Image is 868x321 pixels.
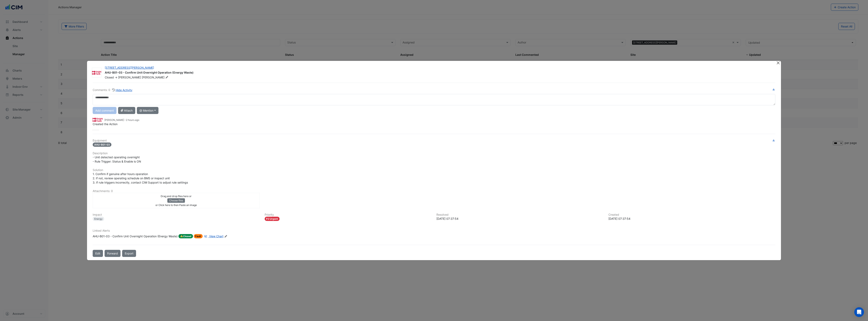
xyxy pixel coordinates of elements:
span: 1. Confirm if genuine after hours operation 2. If not, review operating schedule on BMS or inspec... [93,172,188,184]
div: Comments: 0 [93,88,133,92]
a: [STREET_ADDRESS][PERSON_NAME] [105,66,154,69]
h6: Resolved [436,213,604,216]
h6: Description [93,152,775,155]
small: or Click here to then Paste an image [155,204,197,207]
span: AHU-B01-03 [93,143,111,147]
button: Attach [118,107,135,114]
span: [PERSON_NAME] [142,75,169,79]
span: -> [115,76,117,79]
img: Knight Frank UK [93,117,103,122]
div: [DATE] 07:37:54 [436,216,604,221]
a: Export [122,250,136,257]
span: View Chart [209,234,223,238]
span: [PERSON_NAME] [118,76,141,79]
a: View Chart [203,234,223,239]
span: Closed [105,76,114,79]
div: AHU-B01-03 - Confirm Unit Overnight Operation (Energy Waste) [105,71,771,75]
button: Hide Activity [112,88,133,92]
div: AHU-B01-03 - Confirm Unit Overnight Operation (Energy Waste) [93,234,178,239]
h6: Solution [93,168,775,172]
img: Knight Frank UK [92,71,101,75]
h6: Priority [265,213,432,216]
span: Created the Action [93,122,117,126]
h6: Linked Alerts [93,229,775,232]
span: 2025-08-28 07:37:54 [126,118,139,121]
small: [PERSON_NAME] - [104,118,139,122]
div: [DATE] 07:37:54 [608,216,776,221]
span: - Unit detected operating overnight - Rule Trigger: Status & Enable is ON [93,155,141,163]
button: Edit [93,250,103,257]
div: P2 Urgent [265,217,280,221]
h6: Equipment [93,139,775,142]
button: Choose files [167,198,185,203]
div: Energy [93,217,104,221]
fa-icon: Edit Linked Alerts [224,235,227,238]
button: Forward [105,250,121,257]
h6: Impact [93,213,260,216]
small: Drag and drop files here or [161,195,192,198]
button: Close [776,61,780,65]
span: Fault [194,234,203,238]
h6: Created [608,213,776,216]
div: Open Intercom Messenger [854,307,864,317]
button: @ Mention [137,107,158,114]
h6: Attachments: 0 [93,189,775,193]
span: Closed [178,234,193,239]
